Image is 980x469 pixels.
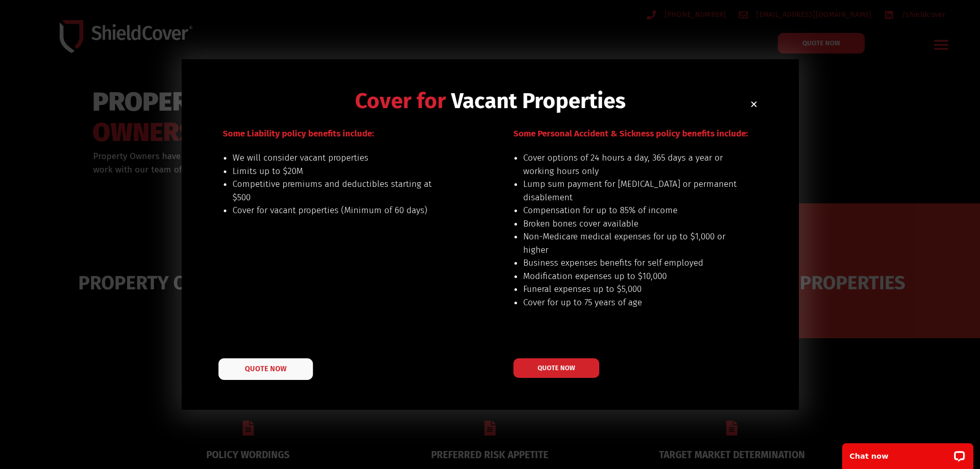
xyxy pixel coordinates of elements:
span: Cover for [355,88,446,114]
a: Close [750,100,758,108]
li: Cover for vacant properties (Minimum of 60 days) [233,204,447,217]
a: QUOTE NOW [218,358,313,380]
li: Business expenses benefits for self employed [523,256,738,270]
li: Modification expenses up to $10,000 [523,270,738,283]
a: QUOTE NOW [513,358,599,378]
span: QUOTE NOW [538,364,575,371]
li: Funeral expenses up to $5,000 [523,283,738,296]
li: Cover options of 24 hours a day, 365 days a year or working hours only [523,151,738,178]
li: We will consider vacant properties [233,151,447,165]
li: Compensation for up to 85% of income [523,204,738,217]
span: Vacant Properties [451,88,626,114]
span: Some Liability policy benefits include: [223,128,374,139]
li: Limits up to $20M [233,165,447,178]
li: Non-Medicare medical expenses for up to $1,000 or higher [523,230,738,256]
li: Lump sum payment for [MEDICAL_DATA] or permanent disablement [523,178,738,204]
li: Broken bones cover available [523,217,738,231]
iframe: LiveChat chat widget [835,437,980,469]
span: Some Personal Accident & Sickness policy benefits include: [513,128,748,139]
li: Cover for up to 75 years of age [523,296,738,309]
li: Competitive premiums and deductibles starting at $500 [233,178,447,204]
span: QUOTE NOW [245,365,286,372]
